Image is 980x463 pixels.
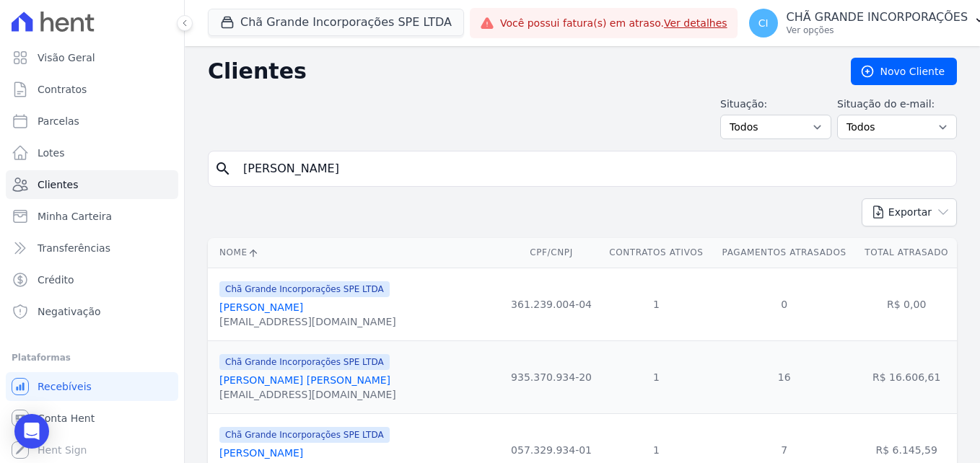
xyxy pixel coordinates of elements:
span: Chã Grande Incorporações SPE LTDA [219,427,390,443]
span: Parcelas [38,114,79,128]
span: Recebíveis [38,379,92,394]
a: [PERSON_NAME] [219,301,303,313]
th: Contratos Ativos [600,238,712,268]
span: Conta Hent [38,411,95,425]
span: Negativação [38,304,101,319]
td: 0 [712,268,856,340]
div: [EMAIL_ADDRESS][DOMAIN_NAME] [219,387,396,402]
a: Crédito [6,265,178,294]
i: search [214,160,232,177]
a: Clientes [6,170,178,199]
div: Open Intercom Messenger [14,414,49,449]
td: 1 [600,340,712,413]
span: Chã Grande Incorporações SPE LTDA [219,354,390,370]
div: [EMAIL_ADDRESS][DOMAIN_NAME] [219,314,396,329]
td: R$ 16.606,61 [856,340,957,413]
a: Novo Cliente [851,58,957,85]
td: 935.370.934-20 [502,340,600,413]
td: 1 [600,268,712,340]
th: Total Atrasado [856,238,957,268]
button: Exportar [862,198,957,226]
span: Clientes [38,177,78,192]
a: [PERSON_NAME] [PERSON_NAME] [219,374,390,386]
h2: Clientes [208,58,828,84]
span: Transferências [38,241,110,255]
a: Conta Hent [6,404,178,433]
span: Você possui fatura(s) em atraso. [500,16,727,31]
a: Visão Geral [6,43,178,72]
a: Lotes [6,138,178,167]
th: Nome [208,238,502,268]
td: 361.239.004-04 [502,268,600,340]
span: Minha Carteira [38,209,112,224]
span: Crédito [38,273,74,287]
a: Recebíveis [6,372,178,401]
a: [PERSON_NAME] [219,447,303,459]
div: Plataformas [12,349,172,366]
td: 16 [712,340,856,413]
input: Buscar por nome, CPF ou e-mail [235,154,950,183]
p: CHÃ GRANDE INCORPORAÇÕES [787,10,968,25]
a: Parcelas [6,107,178,136]
span: Chã Grande Incorporações SPE LTDA [219,281,390,297]
th: CPF/CNPJ [502,238,600,268]
span: Lotes [38,146,65,160]
a: Minha Carteira [6,202,178,231]
p: Ver opções [787,25,968,36]
th: Pagamentos Atrasados [712,238,856,268]
span: Visão Geral [38,50,95,65]
label: Situação do e-mail: [837,97,957,112]
span: Contratos [38,82,87,97]
a: Transferências [6,234,178,263]
a: Negativação [6,297,178,326]
a: Contratos [6,75,178,104]
label: Situação: [720,97,831,112]
span: CI [758,18,769,28]
button: Chã Grande Incorporações SPE LTDA [208,9,464,36]
a: Ver detalhes [664,17,727,29]
td: R$ 0,00 [856,268,957,340]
